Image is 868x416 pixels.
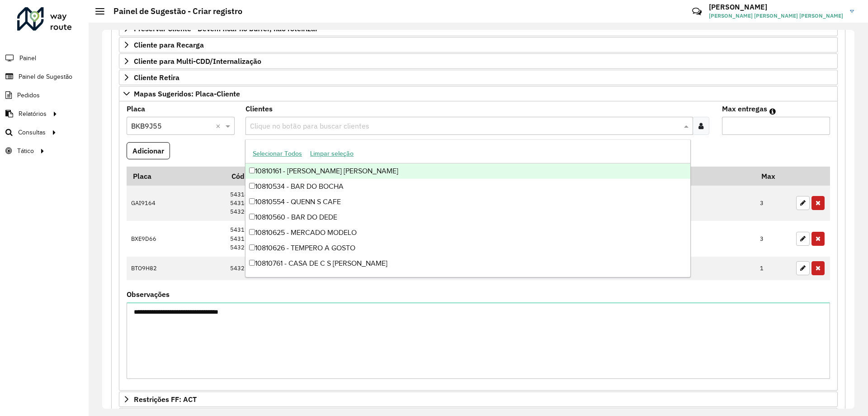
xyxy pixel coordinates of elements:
[722,103,767,114] label: Max entregas
[127,103,145,114] label: Placa
[104,6,242,16] h2: Painel de Sugestão - Criar registro
[216,120,223,131] span: Clear all
[127,221,225,257] td: BXE9D66
[245,256,690,271] div: 10810761 - CASA DE C S [PERSON_NAME]
[127,142,170,159] button: Adicionar
[245,179,690,194] div: 10810534 - BAR DO BOCHA
[17,146,34,156] span: Tático
[755,167,792,186] th: Max
[245,103,273,114] label: Clientes
[134,90,240,97] span: Mapas Sugeridos: Placa-Cliente
[19,53,36,63] span: Painel
[245,271,690,287] div: 10810975 - NAVIO XUMBURY
[134,57,261,65] span: Cliente para Multi-CDD/Internalização
[709,3,843,11] h3: [PERSON_NAME]
[245,210,690,225] div: 10810560 - BAR DO DEDE
[225,221,478,257] td: 54311259 54312171 54321421
[245,225,690,240] div: 10810625 - MERCADO MODELO
[19,109,47,119] span: Relatórios
[119,101,838,391] div: Mapas Sugeridos: Placa-Cliente
[755,257,792,280] td: 1
[19,72,72,81] span: Painel de Sugestão
[127,289,170,300] label: Observações
[134,25,318,32] span: Preservar Cliente - Devem ficar no buffer, não roteirizar
[134,396,197,403] span: Restrições FF: ACT
[134,41,204,48] span: Cliente para Recarga
[134,74,179,81] span: Cliente Retira
[18,128,46,137] span: Consultas
[119,53,838,69] a: Cliente para Multi-CDD/Internalização
[225,257,478,280] td: 54322291
[245,240,690,256] div: 10810626 - TEMPERO A GOSTO
[127,167,225,186] th: Placa
[245,139,690,277] ng-dropdown-panel: Options list
[119,392,838,407] a: Restrições FF: ACT
[225,167,478,186] th: Código Cliente
[249,147,306,161] button: Selecionar Todos
[306,147,358,161] button: Limpar seleção
[245,194,690,210] div: 10810554 - QUENN S CAFE
[119,37,838,53] a: Cliente para Recarga
[755,186,792,221] td: 3
[127,257,225,280] td: BTO9H82
[225,186,478,221] td: 54314195 54314873 54320790
[17,91,40,100] span: Pedidos
[119,70,838,85] a: Cliente Retira
[245,163,690,179] div: 10810161 - [PERSON_NAME] [PERSON_NAME]
[119,86,838,101] a: Mapas Sugeridos: Placa-Cliente
[769,108,776,115] em: Máximo de clientes que serão colocados na mesma rota com os clientes informados
[127,186,225,221] td: GAI9164
[709,12,843,20] span: [PERSON_NAME] [PERSON_NAME] [PERSON_NAME]
[687,2,707,21] a: Contato Rápido
[755,221,792,257] td: 3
